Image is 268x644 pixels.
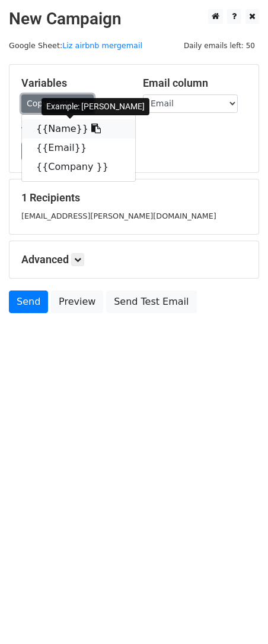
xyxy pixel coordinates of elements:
a: {{Name}} [22,119,135,138]
a: {{Company }} [22,157,135,176]
a: Send [9,291,48,313]
h5: Email column [143,77,247,90]
h5: Advanced [21,253,247,266]
small: [EMAIL_ADDRESS][PERSON_NAME][DOMAIN_NAME] [21,211,216,220]
a: Liz airbnb mergemail [62,41,142,50]
a: {{Email}} [22,138,135,157]
div: Example: [PERSON_NAME] [42,98,149,115]
h5: 1 Recipients [21,191,247,204]
a: Send Test Email [106,291,196,313]
a: Daily emails left: 50 [180,41,259,50]
a: Copy/paste... [21,94,94,113]
a: Preview [51,291,103,313]
h2: New Campaign [9,9,259,29]
h5: Variables [21,77,125,90]
small: Google Sheet: [9,41,142,50]
span: Daily emails left: 50 [180,39,259,52]
iframe: Chat Widget [209,587,268,644]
